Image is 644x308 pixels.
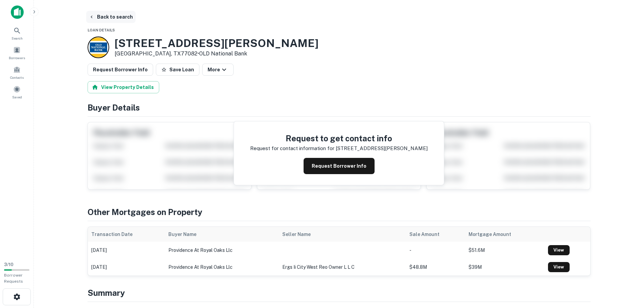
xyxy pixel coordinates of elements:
[88,287,591,299] h4: Summary
[610,254,644,286] iframe: Chat Widget
[11,5,24,19] img: capitalize-icon.png
[165,242,279,259] td: providence at royal oaks llc
[202,64,234,76] button: More
[406,242,465,259] td: -
[88,81,159,93] button: View Property Details
[4,262,14,267] span: 3 / 10
[279,227,406,242] th: Seller Name
[115,50,318,58] p: [GEOGRAPHIC_DATA], TX77082 •
[9,55,25,61] span: Borrowers
[279,259,406,276] td: ergs ii city west reo owner l l c
[88,64,153,76] button: Request Borrower Info
[88,206,591,218] h4: Other Mortgages on Property
[548,262,570,272] a: View
[165,227,279,242] th: Buyer Name
[2,24,32,42] a: Search
[156,64,199,76] button: Save Loan
[12,94,22,100] span: Saved
[88,101,591,114] h4: Buyer Details
[4,273,23,284] span: Borrower Requests
[465,259,545,276] td: $39M
[115,37,318,50] h3: [STREET_ADDRESS][PERSON_NAME]
[250,132,428,144] h4: Request to get contact info
[336,144,428,152] p: [STREET_ADDRESS][PERSON_NAME]
[88,259,165,276] td: [DATE]
[2,63,32,81] a: Contacts
[2,44,32,62] a: Borrowers
[86,11,136,23] button: Back to search
[10,75,24,80] span: Contacts
[88,28,115,32] span: Loan Details
[304,158,375,174] button: Request Borrower Info
[548,245,570,255] a: View
[88,242,165,259] td: [DATE]
[406,259,465,276] td: $48.8M
[165,259,279,276] td: providence at royal oaks llc
[465,227,545,242] th: Mortgage Amount
[406,227,465,242] th: Sale Amount
[199,50,247,57] a: OLD National Bank
[250,144,334,152] p: Request for contact information for
[88,227,165,242] th: Transaction Date
[465,242,545,259] td: $51.6M
[2,83,32,101] a: Saved
[11,35,23,41] span: Search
